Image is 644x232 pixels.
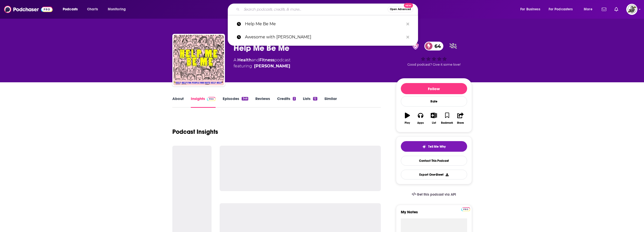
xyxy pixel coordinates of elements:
[277,96,296,108] a: Credits2
[234,63,290,69] span: featuring
[108,6,126,13] span: Monitoring
[396,38,472,70] div: verified Badge64Good podcast? Give it some love!
[461,207,470,211] img: Podchaser Pro
[4,5,53,14] img: Podchaser - Follow, Share and Rate Podcasts
[580,5,599,13] button: open menu
[411,43,420,49] img: verified Badge
[401,156,467,166] a: Contact This Podcast
[414,109,427,127] button: Apps
[408,188,460,201] a: Get this podcast via API
[405,121,410,124] div: Play
[87,6,98,13] span: Charts
[388,6,413,12] button: Open AdvancedNew
[237,58,252,62] a: Health
[228,31,418,44] a: Awesome with [PERSON_NAME]
[422,145,426,149] img: tell me why sparkle
[584,6,592,13] span: More
[545,5,580,13] button: open menu
[520,6,540,13] span: For Business
[549,6,573,13] span: For Podcasters
[401,109,414,127] button: Play
[600,5,608,14] a: Show notifications dropdown
[427,109,440,127] button: List
[324,96,337,108] a: Similar
[390,8,411,11] span: Open Advanced
[441,121,453,124] div: Bookmark
[461,207,470,211] a: Pro website
[417,192,456,197] span: Get this podcast via API
[234,57,290,69] div: A podcast
[252,58,259,62] span: and
[207,97,216,101] img: Podchaser Pro
[441,109,454,127] button: Bookmark
[223,96,248,108] a: Episodes346
[63,6,78,13] span: Podcasts
[172,96,184,108] a: About
[626,4,637,15] button: Show profile menu
[242,5,388,13] input: Search podcasts, credits, & more...
[172,128,218,136] h1: Podcast Insights
[626,4,637,15] span: Logged in as PodProMaxBooking
[404,3,413,8] span: New
[517,5,547,13] button: open menu
[407,63,461,66] span: Good podcast? Give it some love!
[401,141,467,152] button: tell me why sparkleTell Me Why
[191,96,216,108] a: InsightsPodchaser Pro
[242,97,248,100] div: 346
[401,83,467,94] button: Follow
[612,5,620,14] a: Show notifications dropdown
[401,170,467,179] button: Export One-Sheet
[173,35,224,85] img: Help Me Be Me
[401,96,467,107] div: Rate
[626,4,637,15] img: User Profile
[59,5,84,13] button: open menu
[428,145,446,149] span: Tell Me Why
[259,58,274,62] a: Fitness
[293,97,296,100] div: 2
[255,96,270,108] a: Reviews
[417,121,424,124] div: Apps
[245,17,404,31] p: Help Me Be Me
[303,96,317,108] a: Lists12
[424,42,443,50] a: 64
[457,121,464,124] div: Share
[454,109,467,127] button: Share
[401,210,467,218] label: My Notes
[429,42,443,50] span: 64
[254,63,290,69] a: Sarah May
[432,121,436,124] div: List
[245,31,404,44] p: Awesome with Alison
[104,5,132,13] button: open menu
[84,5,101,13] a: Charts
[313,97,317,100] div: 12
[233,4,423,15] div: Search podcasts, credits, & more...
[228,17,418,31] a: Help Me Be Me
